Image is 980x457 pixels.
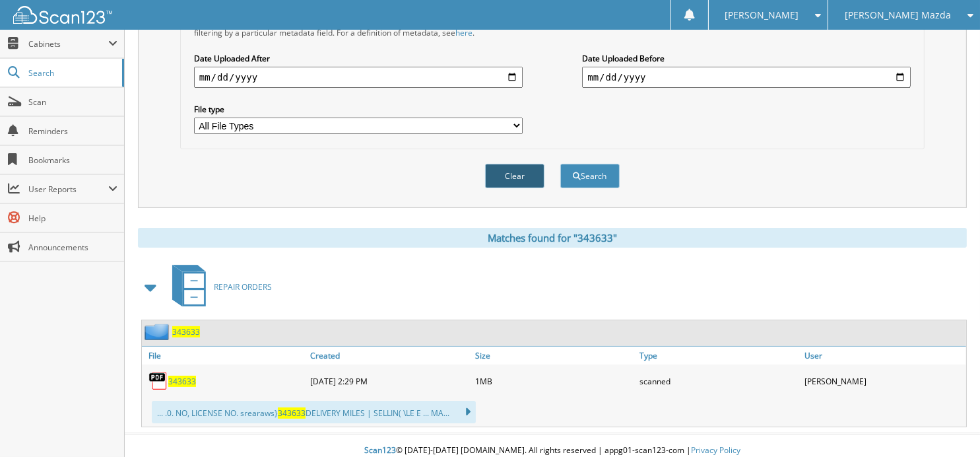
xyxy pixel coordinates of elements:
[13,6,112,24] img: scan123-logo-white.svg
[152,401,476,423] div: ... .0. NO, LICENSE NO. srearaws} DELIVERY MILES | SELLIN( \LE E ... MA...
[472,368,637,394] div: 1MB
[28,38,108,50] span: Cabinets
[364,444,396,456] span: Scan123
[28,155,117,166] span: Bookmarks
[145,324,172,340] img: folder2.png
[485,164,544,188] button: Clear
[636,368,801,394] div: scanned
[560,164,620,188] button: Search
[455,27,473,38] a: here
[194,104,523,115] label: File type
[28,67,115,79] span: Search
[164,261,272,313] a: REPAIR ORDERS
[28,96,117,108] span: Scan
[582,53,911,64] label: Date Uploaded Before
[138,228,967,248] div: Matches found for "343633"
[28,242,117,253] span: Announcements
[845,11,951,19] span: [PERSON_NAME] Mazda
[28,125,117,137] span: Reminders
[691,444,740,456] a: Privacy Policy
[472,347,637,365] a: Size
[142,347,307,365] a: File
[801,347,966,365] a: User
[636,347,801,365] a: Type
[307,347,472,365] a: Created
[28,184,108,195] span: User Reports
[801,368,966,394] div: [PERSON_NAME]
[194,67,523,88] input: start
[725,11,799,19] span: [PERSON_NAME]
[28,213,117,224] span: Help
[172,326,200,337] a: 343633
[194,53,523,64] label: Date Uploaded After
[914,394,980,457] iframe: Chat Widget
[278,407,306,419] span: 343633
[582,67,911,88] input: end
[168,376,196,387] a: 343633
[148,371,168,391] img: PDF.png
[214,281,272,293] span: REPAIR ORDERS
[307,368,472,394] div: [DATE] 2:29 PM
